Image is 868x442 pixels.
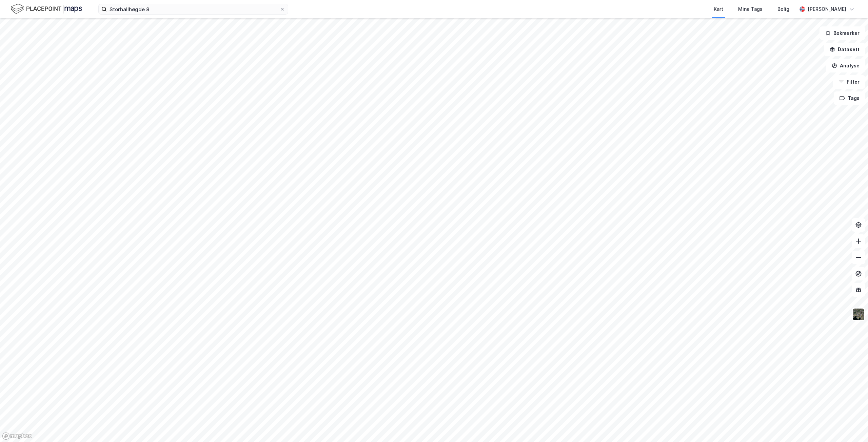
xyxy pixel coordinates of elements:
[834,409,868,442] iframe: Chat Widget
[777,5,789,13] div: Bolig
[834,91,865,105] button: Tags
[11,3,82,15] img: logo.f888ab2527a4732fd821a326f86c7f29.svg
[833,75,865,89] button: Filter
[808,5,846,13] div: [PERSON_NAME]
[824,43,865,56] button: Datasett
[107,4,280,14] input: Søk på adresse, matrikkel, gårdeiere, leietakere eller personer
[820,26,865,40] button: Bokmerker
[738,5,763,13] div: Mine Tags
[2,432,32,440] a: Mapbox homepage
[852,308,865,321] img: 9k=
[834,409,868,442] div: Kontrollprogram for chat
[826,59,865,72] button: Analyse
[714,5,723,13] div: Kart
